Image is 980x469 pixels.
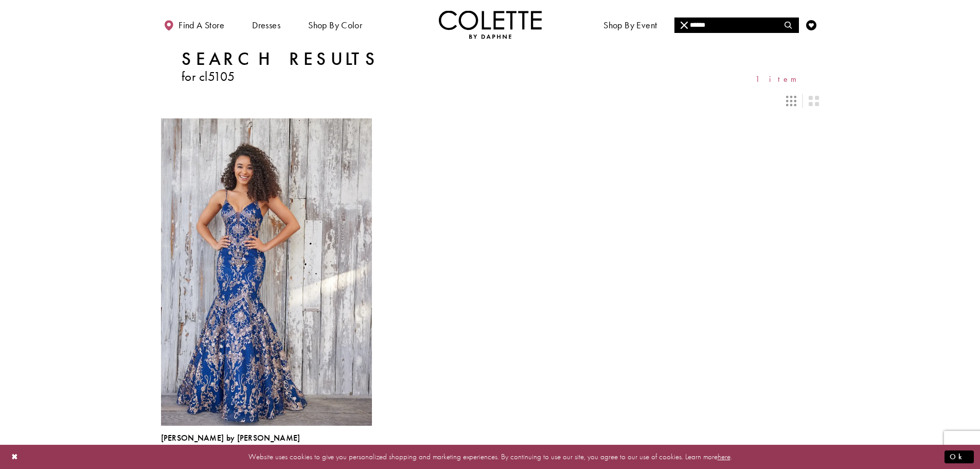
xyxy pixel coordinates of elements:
span: Dresses [250,10,283,39]
div: Colette by Daphne Style No. CL5105 [161,433,300,455]
a: Find a store [161,10,227,39]
h3: for cl5105 [182,70,380,83]
span: Shop By Event [601,10,660,39]
span: Shop By Event [603,20,657,30]
button: Submit Search [778,18,798,33]
div: Search form [674,18,799,33]
div: Layout Controls [155,90,826,112]
p: Website uses cookies to give you personalized shopping and marketing experiences. By continuing t... [74,450,906,464]
a: Visit Colette by Daphne Style No. CL5105 Page [161,118,372,425]
a: here [718,451,730,462]
h1: Search Results [182,49,380,70]
img: Colette by Daphne [439,10,542,39]
a: Check Wishlist [804,10,819,39]
button: Close Dialog [6,448,24,466]
span: Switch layout to 3 columns [786,96,796,106]
a: Meet the designer [683,10,759,39]
input: Search [674,18,798,33]
span: [PERSON_NAME] by [PERSON_NAME] [161,432,300,443]
a: Visit Home Page [439,10,542,39]
a: Toggle search [781,10,796,39]
span: Shop by color [308,20,362,30]
span: 1 item [755,75,799,83]
span: Dresses [252,20,280,30]
button: Close Search [674,18,694,33]
button: Submit Dialog [945,450,974,463]
span: Switch layout to 2 columns [809,96,819,106]
div: Product List [161,118,819,467]
span: Shop by color [306,10,365,39]
span: Find a store [179,20,224,30]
